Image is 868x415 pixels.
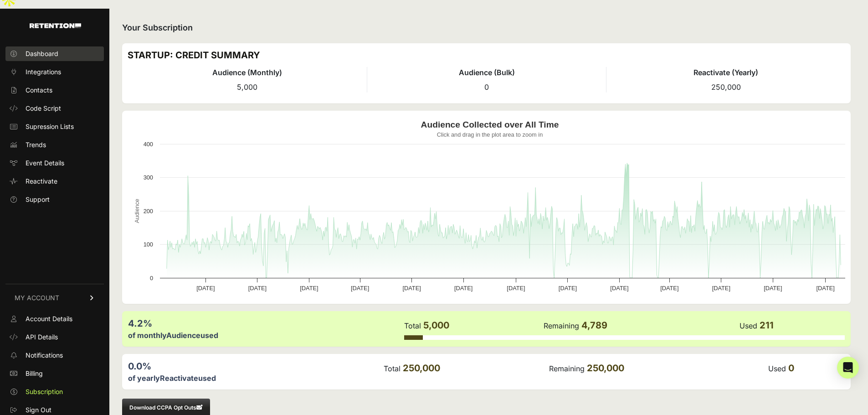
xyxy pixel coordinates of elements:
text: [DATE] [454,285,473,292]
label: Total [404,321,421,330]
label: Reactivate [160,374,198,383]
span: Event Details [26,159,64,168]
div: 4.2% [128,317,403,330]
span: 0 [788,363,794,374]
text: 0 [150,275,153,282]
text: [DATE] [610,285,628,292]
a: Dashboard [5,46,104,61]
img: Retention.com [30,23,81,28]
svg: Audience Collected over All Time [128,116,852,298]
span: MY ACCOUNT [15,293,59,302]
h3: STARTUP: CREDIT SUMMARY [128,49,845,61]
h4: Reactivate (Yearly) [606,67,845,78]
a: API Details [5,330,104,344]
text: 200 [144,208,153,215]
span: Notifications [26,351,63,360]
span: 250,000 [587,363,624,374]
span: Support [26,195,50,204]
a: Account Details [5,312,104,326]
a: Contacts [5,83,104,97]
a: Integrations [5,65,104,79]
text: [DATE] [507,285,525,292]
h4: Audience (Bulk) [367,67,606,78]
span: 250,000 [403,363,440,374]
text: Audience Collected over All Time [421,120,559,129]
div: of monthly used [128,330,403,341]
text: Click and drag in the plot area to zoom in [437,131,543,138]
text: [DATE] [248,285,267,292]
a: Event Details [5,156,104,170]
text: [DATE] [660,285,678,292]
div: of yearly used [128,373,383,384]
span: Sign Out [26,405,51,415]
a: Reactivate [5,174,104,189]
span: 5,000 [423,320,449,331]
a: Support [5,192,104,207]
text: Audience [134,199,140,223]
h4: Audience (Monthly) [128,67,367,78]
text: [DATE] [817,285,835,292]
h2: Your Subscription [122,21,851,34]
text: [DATE] [300,285,318,292]
span: 5,000 [237,82,257,92]
a: Notifications [5,348,104,363]
a: Subscription [5,384,104,399]
a: MY ACCOUNT [5,284,104,312]
a: Trends [5,138,104,152]
span: Subscription [26,387,63,396]
a: Billing [5,366,104,381]
text: [DATE] [402,285,421,292]
label: Total [384,364,401,373]
text: [DATE] [196,285,215,292]
span: Account Details [26,314,72,323]
text: 300 [144,174,153,181]
span: Code Script [26,104,61,113]
text: [DATE] [712,285,730,292]
label: Used [740,321,757,330]
div: Open Intercom Messenger [837,357,859,379]
span: Integrations [26,67,61,77]
text: 100 [144,241,153,248]
text: [DATE] [559,285,577,292]
div: 0.0% [128,360,383,373]
label: Remaining [549,364,585,373]
span: 250,000 [711,82,741,92]
label: Audience [166,331,200,340]
span: Dashboard [26,49,58,58]
label: Remaining [544,321,579,330]
span: 211 [760,320,774,331]
a: Supression Lists [5,119,104,134]
a: Code Script [5,101,104,116]
span: Trends [26,140,46,149]
text: [DATE] [764,285,782,292]
span: 4,789 [581,320,607,331]
span: Supression Lists [26,122,74,131]
label: Used [768,364,786,373]
text: [DATE] [351,285,369,292]
span: Contacts [26,86,52,95]
span: API Details [26,333,58,342]
span: 0 [484,82,489,92]
text: 400 [144,141,153,148]
span: Reactivate [26,177,57,186]
span: Billing [26,369,43,378]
